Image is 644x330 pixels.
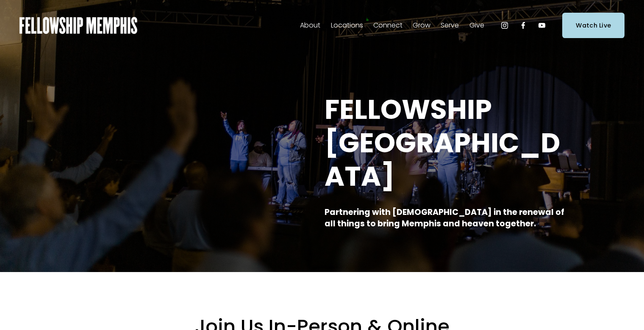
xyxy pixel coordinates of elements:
span: Serve [441,19,459,32]
a: folder dropdown [413,19,430,32]
a: folder dropdown [331,19,363,32]
img: Fellowship Memphis [19,17,138,34]
a: YouTube [538,21,546,30]
a: Instagram [500,21,509,30]
span: Grow [413,19,430,32]
a: folder dropdown [469,19,484,32]
a: Watch Live [562,13,625,38]
span: Give [469,19,484,32]
a: folder dropdown [300,19,320,32]
strong: Partnering with [DEMOGRAPHIC_DATA] in the renewal of all things to bring Memphis and heaven toget... [325,206,566,229]
a: folder dropdown [373,19,402,32]
span: Locations [331,19,363,32]
span: Connect [373,19,402,32]
strong: FELLOWSHIP [GEOGRAPHIC_DATA] [325,91,560,195]
span: About [300,19,320,32]
a: folder dropdown [441,19,459,32]
a: Facebook [519,21,527,30]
